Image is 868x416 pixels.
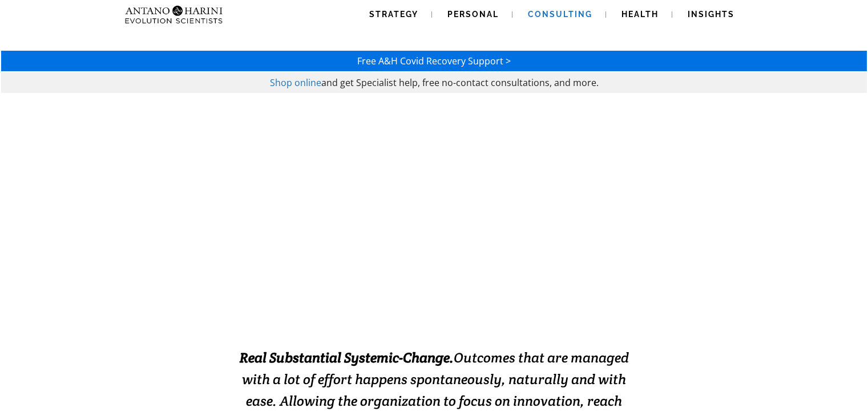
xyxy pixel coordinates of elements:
[688,10,734,19] span: Insights
[621,10,659,19] span: Health
[205,278,663,305] strong: EXCELLENCE INSTALLATION. ENABLED.
[357,55,511,67] a: Free A&H Covid Recovery Support >
[270,76,321,89] a: Shop online
[369,10,418,19] span: Strategy
[240,349,454,366] strong: Real Substantial Systemic-Change.
[447,10,499,19] span: Personal
[528,10,592,19] span: Consulting
[321,76,599,89] span: and get Specialist help, free no-contact consultations, and more.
